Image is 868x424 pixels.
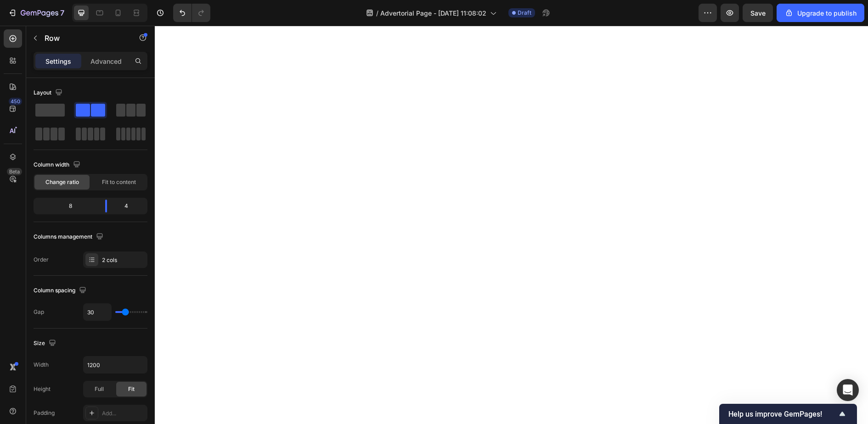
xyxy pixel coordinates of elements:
div: Order [34,256,49,264]
button: 7 [4,4,68,22]
div: Columns management [34,231,105,243]
div: Width [34,361,49,369]
div: 8 [35,200,98,212]
div: 2 cols [102,256,145,264]
span: / [376,8,378,18]
div: Size [34,337,58,350]
div: 4 [114,200,146,212]
input: Auto [84,304,111,320]
input: Auto [84,357,147,373]
span: Help us improve GemPages! [728,410,837,418]
div: Undo/Redo [173,4,210,22]
div: Height [34,385,51,393]
button: Show survey - Help us improve GemPages! [728,408,848,419]
div: Column width [34,159,82,171]
p: Row [45,33,123,44]
span: Draft [518,9,531,17]
div: Layout [34,87,64,99]
p: Advanced [90,56,122,66]
div: Upgrade to publish [784,8,857,18]
p: 7 [60,7,64,18]
span: Advertorial Page - [DATE] 11:08:02 [380,8,486,18]
div: Padding [34,409,55,417]
span: Fit to content [102,178,136,186]
iframe: To enrich screen reader interactions, please activate Accessibility in Grammarly extension settings [155,26,868,424]
div: Column spacing [34,285,88,297]
div: Gap [34,308,44,316]
span: Change ratio [45,178,79,186]
button: Save [743,4,773,22]
button: Upgrade to publish [777,4,864,22]
span: Save [750,9,766,17]
div: Add... [102,409,145,418]
p: Settings [45,56,71,66]
div: 450 [9,98,22,105]
div: Open Intercom Messenger [837,379,859,401]
span: Fit [128,385,135,393]
span: Full [95,385,104,393]
div: Beta [7,168,22,175]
